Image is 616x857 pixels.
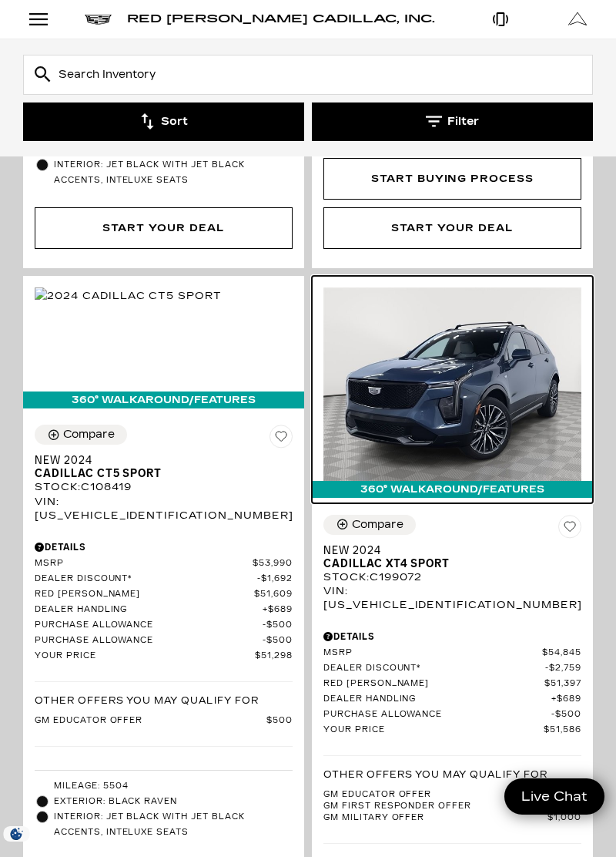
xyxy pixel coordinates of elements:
[323,557,570,570] span: Cadillac XT4 Sport
[35,715,293,727] a: GM Educator Offer $500
[542,647,581,659] span: $54,845
[253,558,293,570] span: $53,990
[323,724,581,736] a: Your Price $51,586
[323,801,581,812] a: GM First Responder Offer $1,000
[35,287,222,304] img: 2024 Cadillac CT5 Sport
[514,788,595,805] span: Live Chat
[323,663,545,674] span: Dealer Discount*
[102,220,224,237] div: Start Your Deal
[323,724,544,736] span: Your Price
[35,425,127,445] button: Compare Vehicle
[35,620,263,631] span: Purchase Allowance
[323,709,551,721] span: Purchase Allowance
[85,8,112,30] a: Cadillac logo
[312,103,593,141] button: Filter
[35,604,293,616] a: Dealer Handling $689
[323,544,570,557] span: New 2024
[558,515,581,544] button: Save Vehicle
[323,678,544,690] span: Red [PERSON_NAME]
[551,694,581,705] span: $689
[35,694,259,707] p: Other Offers You May Qualify For
[23,392,304,408] div: 360° WalkAround/Features
[323,647,581,659] a: MSRP $54,845
[323,812,581,824] a: GM Military Offer $1,000
[323,789,555,801] span: GM Educator Offer
[35,454,293,480] a: New 2024Cadillac CT5 Sport
[544,724,581,736] span: $51,586
[35,467,281,480] span: Cadillac CT5 Sport
[35,650,255,662] span: Your Price
[35,635,263,647] span: Purchase Allowance
[504,778,604,815] a: Live Chat
[35,604,263,616] span: Dealer Handling
[257,573,293,585] span: $1,692
[35,480,293,494] div: Stock : C108419
[312,481,593,498] div: 360° WalkAround/Features
[323,694,551,705] span: Dealer Handling
[547,812,581,824] span: $1,000
[323,709,581,721] a: Purchase Allowance $500
[323,647,542,659] span: MSRP
[255,650,293,662] span: $51,298
[323,768,547,781] p: Other Offers You May Qualify For
[323,287,581,481] img: 2024 Cadillac XT4 Sport
[85,15,112,25] img: Cadillac logo
[35,635,293,647] a: Purchase Allowance $500
[263,635,293,647] span: $500
[23,55,593,95] input: Search Inventory
[127,8,435,30] a: Red [PERSON_NAME] Cadillac, Inc.
[352,518,403,532] div: Compare
[23,103,304,141] button: Sort
[545,663,581,674] span: $2,759
[35,573,257,585] span: Dealer Discount*
[323,630,581,644] div: Pricing Details - New 2024 Cadillac XT4 Sport
[323,207,581,249] div: Start Your Deal
[35,589,293,600] a: Red [PERSON_NAME] $51,609
[127,12,435,25] span: Red [PERSON_NAME] Cadillac, Inc.
[263,604,293,616] span: $689
[544,678,581,690] span: $51,397
[54,157,293,188] span: Interior: Jet Black with Jet Black accents, Inteluxe Seats
[35,715,266,727] span: GM Educator Offer
[323,515,416,535] button: Compare Vehicle
[254,589,293,600] span: $51,609
[323,694,581,705] a: Dealer Handling $689
[371,170,534,187] div: Start Buying Process
[263,620,293,631] span: $500
[323,544,581,570] a: New 2024Cadillac XT4 Sport
[323,801,547,812] span: GM First Responder Offer
[35,454,281,467] span: New 2024
[35,778,293,794] li: Mileage: 5504
[35,558,293,570] a: MSRP $53,990
[35,620,293,631] a: Purchase Allowance $500
[323,158,581,200] div: Start Buying Process
[323,570,581,584] div: Stock : C199072
[551,709,581,721] span: $500
[35,589,254,600] span: Red [PERSON_NAME]
[35,540,293,554] div: Pricing Details - New 2024 Cadillac CT5 Sport
[35,650,293,662] a: Your Price $51,298
[35,207,293,249] div: Start Your Deal
[35,558,253,570] span: MSRP
[323,789,581,801] a: GM Educator Offer $500
[35,495,293,523] div: VIN: [US_VEHICLE_IDENTIFICATION_NUMBER]
[266,715,293,727] span: $500
[63,428,115,442] div: Compare
[54,809,293,840] span: Interior: Jet Black with Jet Black Accents, Inteluxe Seats
[391,220,513,237] div: Start Your Deal
[323,584,581,612] div: VIN: [US_VEHICLE_IDENTIFICATION_NUMBER]
[269,425,293,454] button: Save Vehicle
[54,794,293,809] span: Exterior: Black Raven
[35,573,293,585] a: Dealer Discount* $1,692
[323,663,581,674] a: Dealer Discount* $2,759
[323,812,547,824] span: GM Military Offer
[323,678,581,690] a: Red [PERSON_NAME] $51,397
